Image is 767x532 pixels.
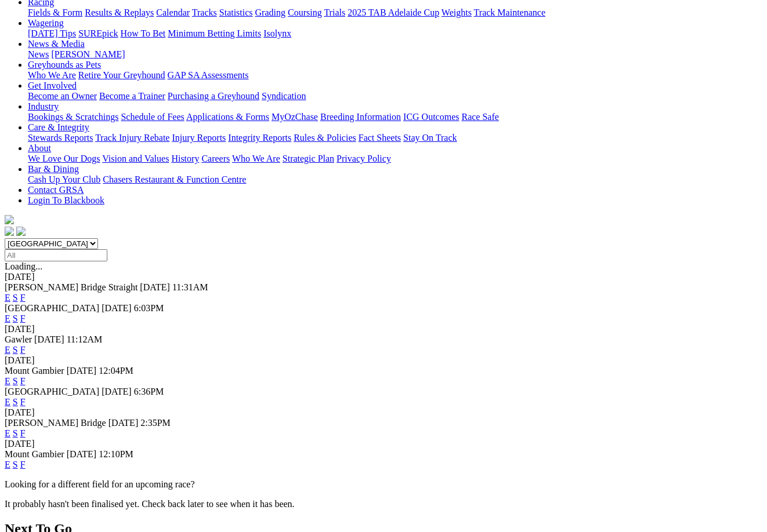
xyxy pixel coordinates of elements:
a: F [20,314,26,323]
a: Calendar [156,8,190,17]
a: Chasers Restaurant & Function Centre [103,174,246,184]
a: Breeding Information [320,112,401,122]
a: S [13,428,18,438]
a: Tracks [192,8,217,17]
a: GAP SA Assessments [168,70,249,80]
a: F [20,376,26,386]
a: Injury Reports [172,133,226,143]
div: [DATE] [5,439,762,449]
a: ICG Outcomes [403,112,459,122]
span: [GEOGRAPHIC_DATA] [5,303,99,313]
a: MyOzChase [272,112,318,122]
span: [PERSON_NAME] Bridge Straight [5,282,138,292]
a: Fact Sheets [359,133,401,143]
span: [DATE] [140,282,170,292]
a: SUREpick [78,28,118,38]
div: [DATE] [5,355,762,366]
a: E [5,293,10,303]
a: S [13,460,18,469]
span: [GEOGRAPHIC_DATA] [5,387,99,396]
a: News [28,49,49,59]
a: Retire Your Greyhound [78,70,165,80]
span: 12:10PM [99,449,133,459]
a: [DATE] Tips [28,28,76,38]
a: F [20,293,26,303]
a: S [13,376,18,386]
a: S [13,397,18,407]
a: Get Involved [28,81,77,90]
a: F [20,428,26,438]
div: Care & Integrity [28,133,762,143]
a: E [5,345,10,355]
div: Greyhounds as Pets [28,70,762,81]
a: Industry [28,101,59,111]
a: Vision and Values [102,154,169,163]
a: Track Maintenance [474,8,545,17]
a: Become a Trainer [99,91,165,101]
a: Bar & Dining [28,164,79,174]
div: [DATE] [5,272,762,282]
a: How To Bet [121,28,166,38]
a: S [13,293,18,303]
span: Loading... [5,261,42,271]
a: Login To Blackbook [28,195,104,205]
a: Contact GRSA [28,185,84,195]
a: Fields & Form [28,8,82,17]
a: Stay On Track [403,133,457,143]
a: Purchasing a Greyhound [168,91,259,101]
a: 2025 TAB Adelaide Cup [348,8,439,17]
a: E [5,428,10,438]
a: Bookings & Scratchings [28,112,118,122]
a: Trials [324,8,345,17]
div: Wagering [28,28,762,39]
a: Results & Replays [85,8,154,17]
a: F [20,345,26,355]
a: Weights [442,8,472,17]
a: Syndication [262,91,306,101]
span: Gawler [5,334,32,344]
span: 6:36PM [134,387,164,396]
span: [DATE] [102,303,132,313]
span: [DATE] [34,334,64,344]
a: F [20,460,26,469]
img: twitter.svg [16,227,26,236]
a: News & Media [28,39,85,49]
div: About [28,154,762,164]
a: Schedule of Fees [121,112,184,122]
span: [DATE] [108,418,139,428]
a: S [13,345,18,355]
a: Privacy Policy [337,154,391,163]
a: Race Safe [461,112,498,122]
partial: It probably hasn't been finalised yet. Check back later to see when it has been. [5,499,295,509]
span: 11:31AM [172,282,208,292]
div: [DATE] [5,407,762,418]
input: Select date [5,249,107,261]
a: E [5,376,10,386]
a: Minimum Betting Limits [168,28,261,38]
a: Rules & Policies [294,133,356,143]
span: 12:04PM [99,366,133,376]
a: Integrity Reports [228,133,291,143]
a: S [13,314,18,323]
span: [DATE] [102,387,132,396]
span: Mount Gambier [5,449,64,459]
a: Applications & Forms [186,112,269,122]
a: Careers [201,154,230,163]
div: Industry [28,112,762,122]
a: E [5,314,10,323]
div: Get Involved [28,91,762,101]
img: logo-grsa-white.png [5,215,14,224]
div: Racing [28,8,762,18]
span: [DATE] [67,449,97,459]
a: Grading [255,8,285,17]
span: [PERSON_NAME] Bridge [5,418,106,428]
a: Strategic Plan [283,154,334,163]
span: Mount Gambier [5,366,64,376]
a: History [171,154,199,163]
span: 2:35PM [140,418,171,428]
a: Wagering [28,18,64,28]
div: [DATE] [5,324,762,334]
a: Greyhounds as Pets [28,60,101,70]
img: facebook.svg [5,227,14,236]
a: We Love Our Dogs [28,154,100,163]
